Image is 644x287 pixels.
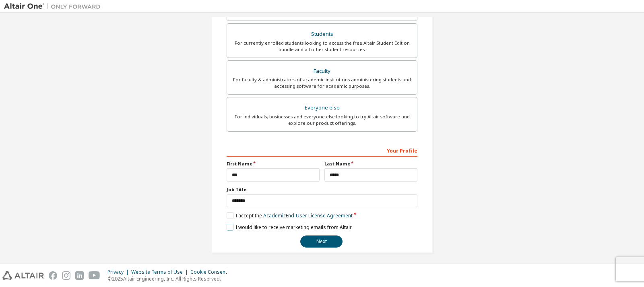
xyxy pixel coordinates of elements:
[89,271,100,280] img: youtube.svg
[107,269,131,275] div: Privacy
[227,161,320,167] label: First Name
[300,235,343,248] button: Next
[4,2,105,10] img: Altair One
[232,40,412,53] div: For currently enrolled students looking to access the free Altair Student Edition bundle and all ...
[263,212,353,219] a: Academic End-User License Agreement
[62,271,70,280] img: instagram.svg
[131,269,190,275] div: Website Terms of Use
[107,275,232,282] p: © 2025 Altair Engineering, Inc. All Rights Reserved.
[232,66,412,77] div: Faculty
[232,102,412,114] div: Everyone else
[49,271,57,280] img: facebook.svg
[227,212,353,219] label: I accept the
[232,29,412,40] div: Students
[232,76,412,89] div: For faculty & administrators of academic institutions administering students and accessing softwa...
[2,271,44,280] img: altair_logo.svg
[324,161,417,167] label: Last Name
[227,224,352,231] label: I would like to receive marketing emails from Altair
[227,144,417,157] div: Your Profile
[75,271,84,280] img: linkedin.svg
[232,114,412,126] div: For individuals, businesses and everyone else looking to try Altair software and explore our prod...
[227,186,417,193] label: Job Title
[190,269,232,275] div: Cookie Consent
